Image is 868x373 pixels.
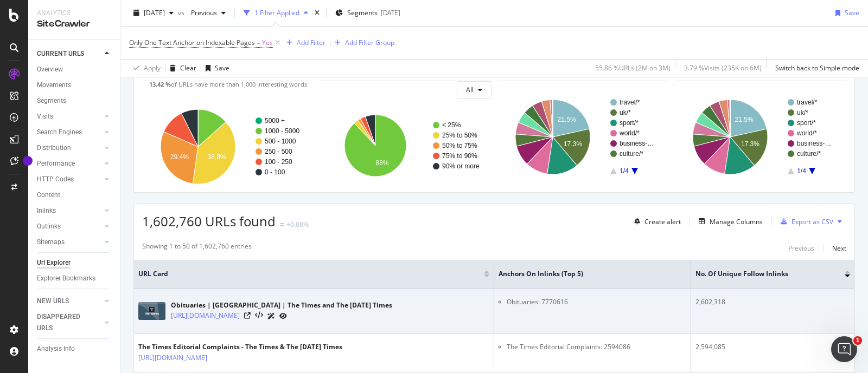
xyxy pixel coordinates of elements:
[265,168,285,176] text: 0 - 100
[695,342,850,352] div: 2,594,085
[694,215,763,228] button: Manage Columns
[710,217,763,226] div: Manage Columns
[330,36,394,49] button: Add Filter Group
[37,273,95,284] div: Explorer Bookmarks
[381,8,400,17] div: [DATE]
[792,217,833,226] div: Export as CSV
[267,310,275,322] a: AI Url Details
[37,64,112,75] a: Overview
[37,9,111,18] div: Analytics
[442,121,461,129] text: < 25%
[684,63,762,73] div: 3.79 % Visits ( 235K on 6M )
[845,8,859,17] div: Save
[775,63,859,73] div: Switch back to Simple mode
[37,127,82,138] div: Search Engines
[170,153,189,161] text: 29.4%
[254,8,299,17] div: 1 Filter Applied
[331,4,405,22] button: Segments[DATE]
[37,221,61,232] div: Outlinks
[265,148,292,155] text: 250 - 500
[695,269,828,279] span: No. of Unique Follow Inlinks
[37,296,69,307] div: NEW URLS
[180,63,196,73] div: Clear
[257,38,260,47] span: =
[37,158,75,169] div: Performance
[735,116,754,123] text: 21.5%
[796,129,817,137] text: world/*
[37,80,112,91] a: Movements
[832,244,846,253] div: Next
[853,336,862,345] span: 1
[201,60,229,77] button: Save
[620,167,629,175] text: 1/4
[142,241,252,254] div: Showing 1 to 50 of 1,602,760 entries
[376,159,389,167] text: 88%
[255,312,263,319] button: View HTML Source
[442,152,477,160] text: 75% to 90%
[37,343,112,355] a: Analysis Info
[497,90,666,184] svg: A chart.
[37,296,101,307] a: NEW URLS
[165,60,196,77] button: Clear
[37,111,53,122] div: Visits
[797,140,831,147] text: business-…
[244,312,251,319] a: Visit Online Page
[37,311,92,334] div: DISAPPEARED URLS
[832,241,846,254] button: Next
[142,212,276,230] span: 1,602,760 URLs found
[499,269,670,279] span: Anchors on Inlinks (top 5)
[347,8,378,17] span: Segments
[138,302,165,320] img: main image
[37,343,75,355] div: Analysis Info
[442,142,477,149] text: 50% to 75%
[507,342,686,352] li: The Times Editorial Complaints: 2594086
[23,156,33,166] div: Tooltip anchor
[620,99,640,106] text: travel/*
[37,64,63,75] div: Overview
[37,48,101,60] a: CURRENT URLS
[37,158,101,169] a: Performance
[457,81,492,99] button: All
[37,48,84,60] div: CURRENT URLS
[831,336,857,362] iframe: Intercom live chat
[178,8,187,17] span: vs
[265,138,296,145] text: 500 - 1000
[345,38,394,47] div: Add Filter Group
[37,111,101,122] a: Visits
[171,300,392,310] div: Obituaries | [GEOGRAPHIC_DATA] | The Times and The [DATE] Times
[286,220,309,229] div: +0.08%
[619,129,640,137] text: world/*
[187,4,230,22] button: Previous
[564,140,582,148] text: 17.3%
[831,4,859,22] button: Save
[129,4,178,22] button: [DATE]
[442,132,477,139] text: 25% to 50%
[442,162,480,170] text: 90% or more
[788,244,814,253] div: Previous
[788,241,814,254] button: Previous
[797,119,816,127] text: sport/*
[37,189,60,201] div: Content
[207,153,226,161] text: 38.8%
[741,140,759,148] text: 17.3%
[320,107,489,184] svg: A chart.
[37,142,71,154] div: Distribution
[558,116,576,123] text: 21.5%
[282,36,325,49] button: Add Filter
[674,90,844,184] svg: A chart.
[37,127,101,138] a: Search Engines
[312,8,322,18] div: times
[776,213,833,230] button: Export as CSV
[797,99,818,106] text: travel/*
[37,142,101,154] a: Distribution
[187,8,217,17] span: Previous
[37,221,101,232] a: Outlinks
[265,127,299,135] text: 1000 - 5000
[239,4,312,22] button: 1 Filter Applied
[797,150,821,158] text: culture/*
[144,8,165,17] span: 2025 Aug. 8th
[262,35,273,50] span: Yes
[37,257,112,269] a: Url Explorer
